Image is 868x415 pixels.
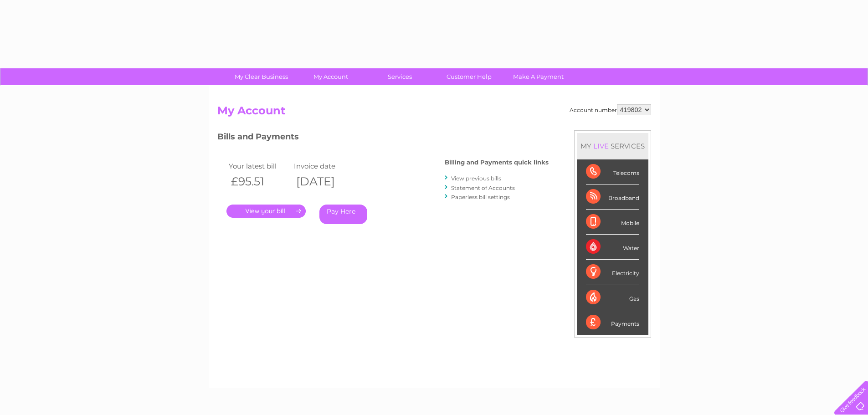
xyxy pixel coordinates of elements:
div: Payments [586,310,639,335]
h4: Billing and Payments quick links [445,159,549,166]
h3: Bills and Payments [217,130,549,146]
h2: My Account [217,104,651,122]
a: My Clear Business [224,68,299,85]
div: Gas [586,285,639,310]
a: Pay Here [319,205,367,224]
a: Services [362,68,437,85]
a: Customer Help [431,68,507,85]
div: Telecoms [586,159,639,184]
a: Statement of Accounts [451,184,515,191]
div: LIVE [591,142,611,150]
a: My Account [293,68,368,85]
a: Paperless bill settings [451,194,510,200]
th: [DATE] [292,172,357,191]
div: Mobile [586,210,639,235]
div: Broadband [586,184,639,210]
a: Make A Payment [501,68,576,85]
td: Your latest bill [226,160,292,172]
th: £95.51 [226,172,292,191]
a: . [226,205,306,218]
div: MY SERVICES [577,133,648,159]
div: Electricity [586,260,639,285]
a: View previous bills [451,175,501,182]
td: Invoice date [292,160,357,172]
div: Water [586,235,639,260]
div: Account number [570,104,651,115]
